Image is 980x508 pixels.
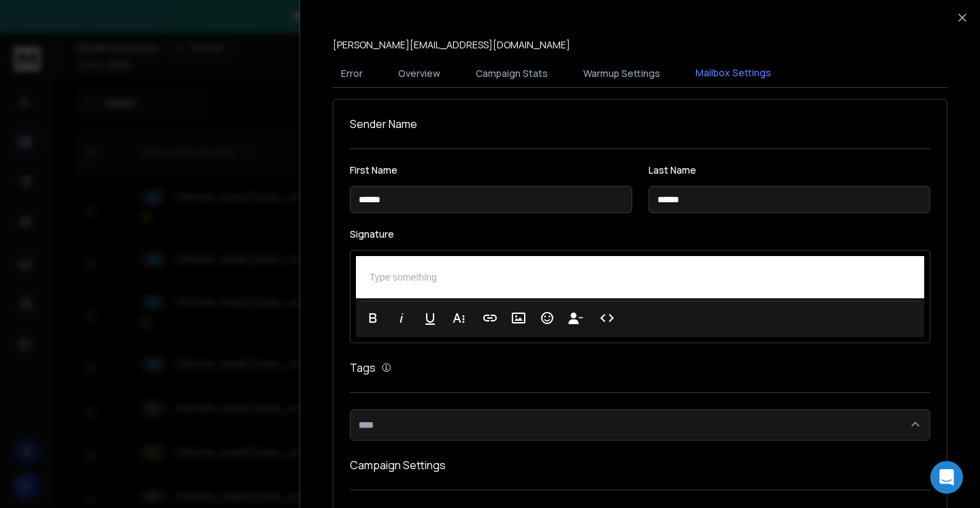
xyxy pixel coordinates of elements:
p: [PERSON_NAME][EMAIL_ADDRESS][DOMAIN_NAME] [333,38,570,52]
label: Signature [350,229,930,239]
button: Emoticons [534,304,560,332]
div: Open Intercom Messenger [930,461,963,494]
button: Code View [594,304,620,332]
button: Bold (⌘B) [360,304,386,332]
button: Underline (⌘U) [417,304,443,332]
button: Warmup Settings [575,59,668,89]
label: First Name [350,165,632,175]
label: Last Name [649,165,931,175]
button: More Text [446,304,472,332]
button: Italic (⌘I) [389,304,414,332]
button: Error [333,59,371,89]
button: Insert Image (⌘P) [506,304,532,332]
h1: Sender Name [350,116,930,132]
button: Insert Unsubscribe Link [563,304,589,332]
h1: Tags [350,360,376,376]
h1: Campaign Settings [350,457,930,473]
button: Insert Link (⌘K) [477,304,503,332]
button: Mailbox Settings [687,58,779,89]
button: Overview [390,59,448,89]
button: Campaign Stats [468,59,556,89]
